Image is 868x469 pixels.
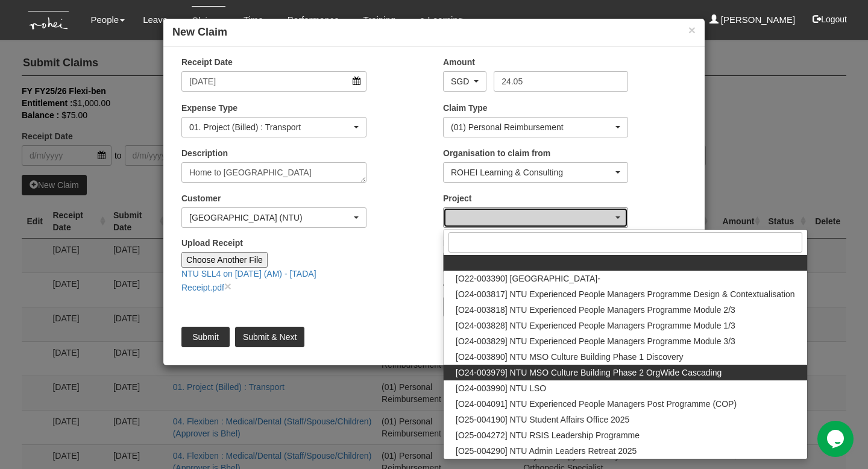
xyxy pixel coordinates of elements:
[189,212,351,224] div: [GEOGRAPHIC_DATA] (NTU)
[181,102,237,114] label: Expense Type
[181,56,233,68] label: Receipt Date
[181,327,230,347] input: Submit
[181,252,268,268] input: Choose Another File
[456,367,722,379] span: [O24-003979] NTU MSO Culture Building Phase 2 OrgWide Cascading
[172,26,227,38] b: New Claim
[451,166,613,178] div: ROHEI Learning & Consulting
[224,279,231,293] a: close
[443,71,486,92] button: SGD
[456,414,629,426] span: [O25-004190] NTU Student Affairs Office 2025
[451,75,471,87] div: SGD
[189,121,351,133] div: 01. Project (Billed) : Transport
[181,237,243,249] label: Upload Receipt
[181,71,366,92] input: d/m/yyyy
[817,421,856,457] iframe: chat widget
[448,232,802,253] input: Search
[456,398,737,410] span: [O24-004091] NTU Experienced People Managers Post Programme (COP)
[443,102,488,114] label: Claim Type
[456,382,546,394] span: [O24-003990] NTU LSO
[451,121,613,133] div: (01) Personal Reimbursement
[235,327,304,347] input: Submit & Next
[443,56,475,68] label: Amount
[456,272,600,285] span: [O22-003390] [GEOGRAPHIC_DATA]-
[456,351,683,363] span: [O24-003890] NTU MSO Culture Building Phase 1 Discovery
[688,24,696,36] button: ×
[443,162,628,183] button: ROHEI Learning & Consulting
[181,269,316,292] a: NTU SLL4 on [DATE] (AM) - [TADA] Receipt.pdf
[443,117,628,137] button: (01) Personal Reimbursement
[181,207,366,228] button: Nanyang Technological University (NTU)
[181,192,221,204] label: Customer
[443,147,550,159] label: Organisation to claim from
[456,288,795,300] span: [O24-003817] NTU Experienced People Managers Programme Design & Contextualisation
[456,304,735,316] span: [O24-003818] NTU Experienced People Managers Programme Module 2/3
[443,192,471,204] label: Project
[181,147,228,159] label: Description
[181,117,366,137] button: 01. Project (Billed) : Transport
[456,319,735,332] span: [O24-003828] NTU Experienced People Managers Programme Module 1/3
[456,445,637,457] span: [O25-004290] NTU Admin Leaders Retreat 2025
[456,335,735,347] span: [O24-003829] NTU Experienced People Managers Programme Module 3/3
[456,429,640,441] span: [O25-004272] NTU RSIS Leadership Programme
